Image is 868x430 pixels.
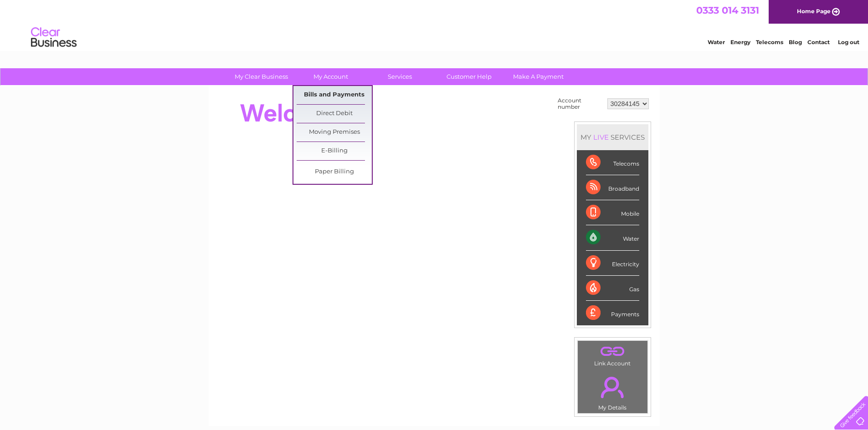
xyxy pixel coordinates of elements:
[224,68,299,85] a: My Clear Business
[586,301,639,325] div: Payments
[362,68,437,85] a: Services
[586,200,639,225] div: Mobile
[297,123,372,142] a: Moving Premises
[756,39,783,46] a: Telecoms
[708,39,725,46] a: Water
[577,369,648,414] td: My Details
[580,371,645,403] a: .
[789,39,802,46] a: Blog
[297,86,372,104] a: Bills and Payments
[586,251,639,276] div: Electricity
[838,39,859,46] a: Log out
[696,5,759,16] a: 0333 014 3131
[580,343,645,359] a: .
[807,39,830,46] a: Contact
[577,124,648,150] div: MY SERVICES
[730,39,750,46] a: Energy
[297,142,372,160] a: E-Billing
[431,68,507,85] a: Customer Help
[591,133,611,142] div: LIVE
[586,175,639,200] div: Broadband
[31,24,77,51] img: logo.png
[577,340,648,369] td: Link Account
[297,105,372,123] a: Direct Debit
[586,150,639,175] div: Telecoms
[293,68,368,85] a: My Account
[586,225,639,250] div: Water
[555,95,605,112] td: Account number
[586,276,639,301] div: Gas
[501,68,576,85] a: Make A Payment
[219,5,650,44] div: Clear Business is a trading name of Verastar Limited (registered in [GEOGRAPHIC_DATA] No. 3667643...
[297,163,372,181] a: Paper Billing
